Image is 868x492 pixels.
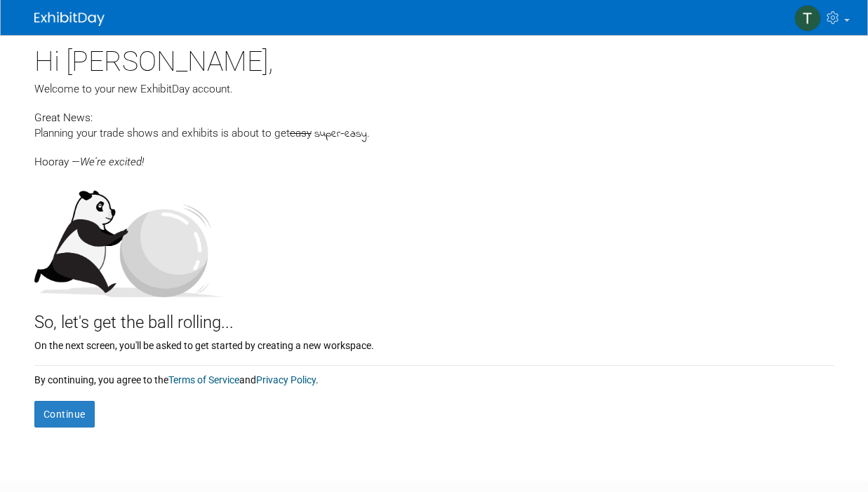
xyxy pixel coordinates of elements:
[34,401,95,428] button: Continue
[34,297,834,335] div: So, let's get the ball rolling...
[34,125,834,142] div: Planning your trade shows and exhibits is about to get .
[34,366,834,387] div: By continuing, you agree to the and .
[80,156,144,168] span: We're excited!
[34,81,834,97] div: Welcome to your new ExhibitDay account.
[34,35,834,81] div: Hi [PERSON_NAME],
[34,142,834,170] div: Hooray —
[34,12,105,26] img: ExhibitDay
[34,335,834,353] div: On the next screen, you'll be asked to get started by creating a new workspace.
[34,109,834,125] div: Great News:
[168,374,239,385] a: Terms of Service
[794,5,821,32] img: TRISTA DUNN
[314,126,367,142] span: super-easy
[290,127,312,139] span: easy
[34,177,224,297] img: Let's get the ball rolling
[256,374,316,385] a: Privacy Policy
